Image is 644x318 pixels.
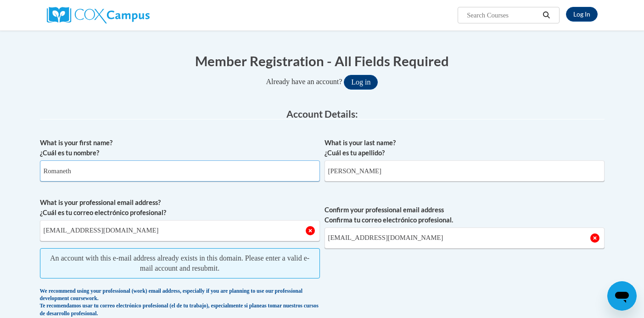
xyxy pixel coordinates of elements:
[40,198,320,218] label: What is your professional email address? ¿Cuál es tu correo electrónico profesional?
[344,75,378,90] button: Log in
[286,108,358,119] span: Account Details:
[40,248,320,278] span: An account with this e-mail address already exists in this domain. Please enter a valid e-mail ac...
[47,7,150,23] img: Cox Campus
[539,10,553,21] button: Search
[40,160,320,182] input: Metadata input
[325,160,605,182] input: Metadata input
[607,281,637,311] iframe: Button to launch messaging window
[40,138,320,158] label: What is your first name? ¿Cuál es tu nombre?
[566,7,598,22] a: Log In
[325,138,605,158] label: What is your last name? ¿Cuál es tu apellido?
[266,78,342,85] span: Already have an account?
[40,220,320,241] input: Metadata input
[40,288,320,318] div: We recommend using your professional (work) email address, especially if you are planning to use ...
[325,227,605,249] input: Required
[40,51,605,70] h1: Member Registration - All Fields Required
[325,205,605,225] label: Confirm your professional email address Confirma tu correo electrónico profesional.
[466,10,539,21] input: Search Courses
